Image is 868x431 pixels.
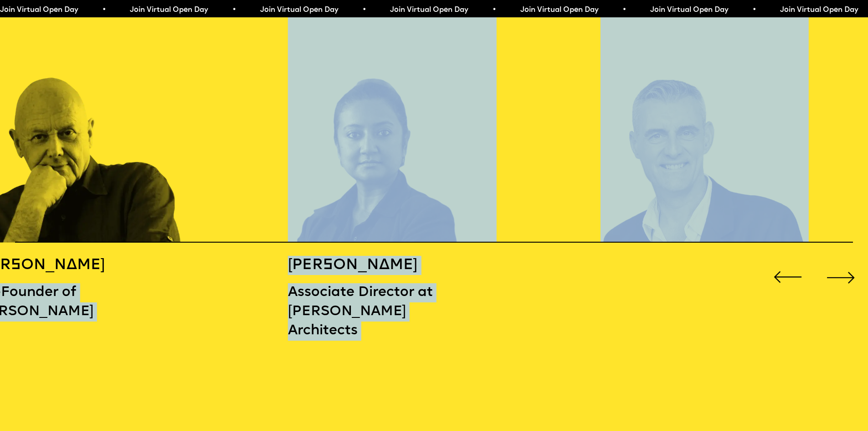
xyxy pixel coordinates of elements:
[770,260,805,295] div: Previous slide
[491,6,495,14] span: •
[621,6,625,14] span: •
[288,256,444,275] h5: [PERSON_NAME]
[101,6,105,14] span: •
[231,6,235,14] span: •
[288,283,444,341] p: Associate Director at [PERSON_NAME] Architects
[751,6,755,14] span: •
[823,260,858,295] div: Next slide
[361,6,365,14] span: •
